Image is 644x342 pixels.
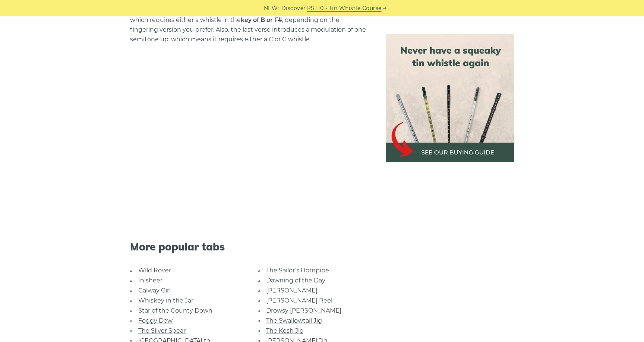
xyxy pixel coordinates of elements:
[264,4,279,13] span: NEW:
[386,34,514,162] img: tin whistle buying guide
[266,307,341,314] a: Drowsy [PERSON_NAME]
[266,317,322,324] a: The Swallowtail Jig
[266,277,325,284] a: Dawning of the Day
[130,60,368,193] iframe: Grace - The Dubliners & Jim McCann | 40 Years Reunion: Live from The Gaiety (2002)
[266,287,318,294] a: [PERSON_NAME]
[281,4,306,13] span: Discover
[138,287,171,294] a: Galway Girl
[138,277,162,284] a: Inisheer
[138,297,193,304] a: Whiskey in the Jar
[307,4,382,13] a: PST10 - Tin Whistle Course
[138,307,212,314] a: Star of the County Down
[130,240,368,253] span: More popular tabs
[266,297,332,304] a: [PERSON_NAME] Reel
[138,327,186,334] a: The Silver Spear
[241,16,282,23] strong: key of B or F#
[130,6,368,44] p: The (as played in the video below) is written in B major, which requires either a whistle in the ...
[266,267,329,274] a: The Sailor’s Hornpipe
[266,327,304,334] a: The Kesh Jig
[138,267,171,274] a: Wild Rover
[138,317,173,324] a: Foggy Dew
